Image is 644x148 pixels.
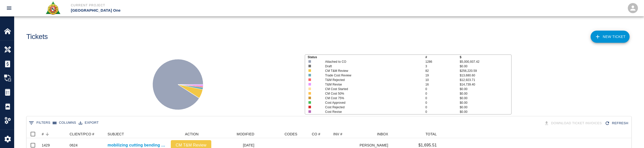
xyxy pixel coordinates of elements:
div: CODES [284,130,297,138]
p: $0.00 [460,87,511,91]
p: $13,680.60 [460,73,511,78]
div: TOTAL [425,130,437,138]
div: INBOX [360,130,391,138]
button: Show filters [28,119,52,127]
div: 0624 [70,143,78,148]
p: $0.00 [460,110,511,114]
p: Cost Rejected [325,105,415,110]
div: TOTAL [391,130,439,138]
button: open drawer [3,2,15,14]
iframe: Chat Widget [619,124,644,148]
p: CM Cost 75% [325,96,415,100]
p: $0.00 [460,64,511,69]
p: CM Cost Started [325,87,415,91]
div: INV # [331,130,360,138]
div: SUBJECT [108,130,124,138]
button: Export [77,119,100,127]
div: CLIENT/PCO # [67,130,105,138]
div: INBOX [377,130,388,138]
div: INV # [333,130,342,138]
div: # [42,130,44,138]
p: Draft [325,64,415,69]
div: CO # [300,130,331,138]
p: $5,000,937.42 [460,59,511,64]
button: Refresh [604,119,630,128]
p: Cost Approved [325,100,415,105]
p: 0 [425,96,460,100]
p: $0.00 [460,96,511,100]
div: # [39,130,67,138]
p: [GEOGRAPHIC_DATA] One [71,8,349,13]
button: Sort [44,131,51,138]
p: $0.00 [460,105,511,110]
p: $0.00 [460,100,511,105]
div: ACTION [168,130,214,138]
p: # [425,55,460,59]
div: Refresh the list [604,119,630,128]
p: $0.00 [460,91,511,96]
p: $12,923.71 [460,78,511,82]
p: Attached to CO [325,59,415,64]
p: 3 [425,64,460,69]
p: CM T&M Review [325,69,415,73]
p: $14,739.40 [460,82,511,87]
p: CM Cost 50% [325,91,415,96]
p: T&M Revise [325,82,415,87]
p: $ [460,55,511,59]
p: Status [308,55,425,59]
div: CO # [312,130,320,138]
div: MODIFIED [214,130,257,138]
div: CODES [257,130,300,138]
p: $256,220.59 [460,69,511,73]
p: 0 [425,91,460,96]
div: MODIFIED [237,130,254,138]
p: 0 [425,105,460,110]
h1: Tickets [26,33,48,41]
a: NEW TICKET [591,31,630,43]
div: ACTION [185,130,199,138]
div: 1429 [42,143,50,148]
div: SUBJECT [105,130,168,138]
p: Trade Cost Review [325,73,415,78]
p: 10 [425,78,460,82]
p: Current Project [71,3,349,8]
p: 0 [425,110,460,114]
p: T&M Rejected [325,78,415,82]
img: Roger & Sons Concrete [45,1,61,15]
div: Tickets download in groups of 15 [543,119,604,128]
p: 0 [425,100,460,105]
div: CLIENT/PCO # [70,130,94,138]
p: 16 [425,82,460,87]
button: Select columns [52,119,77,127]
p: Cost Revise [325,110,415,114]
p: 19 [425,73,460,78]
p: 1286 [425,59,460,64]
p: 82 [425,69,460,73]
p: 0 [425,87,460,91]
